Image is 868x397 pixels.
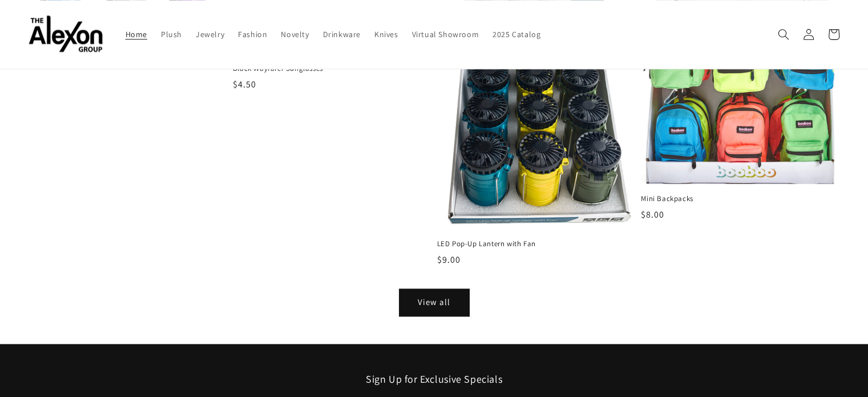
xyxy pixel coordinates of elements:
span: Fashion [238,29,267,39]
a: Jewelry [189,22,231,46]
img: The Alexon Group [29,16,103,53]
a: View all products in the Home Page Items collection [400,290,469,315]
span: Home [126,29,147,39]
span: Mini Backpacks [641,194,839,204]
a: Novelty [274,22,316,46]
span: Knives [374,29,398,39]
a: Drinkware [316,22,368,46]
a: Fashion [231,22,274,46]
span: Drinkware [323,29,361,39]
a: Knives [368,22,405,46]
a: 2025 Catalog [486,22,547,46]
summary: Search [771,22,796,47]
span: Plush [161,29,182,39]
a: Home [119,22,154,46]
span: $9.00 [437,254,461,266]
span: Virtual Showroom [412,29,479,39]
h2: Sign Up for Exclusive Specials [29,372,839,386]
span: $8.00 [641,208,664,220]
a: Plush [154,22,189,46]
span: $4.50 [233,78,256,90]
span: Novelty [281,29,309,39]
a: Virtual Showroom [405,22,486,46]
span: Jewelry [196,29,224,39]
span: LED Pop-Up Lantern with Fan [437,239,636,249]
span: 2025 Catalog [492,29,540,39]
